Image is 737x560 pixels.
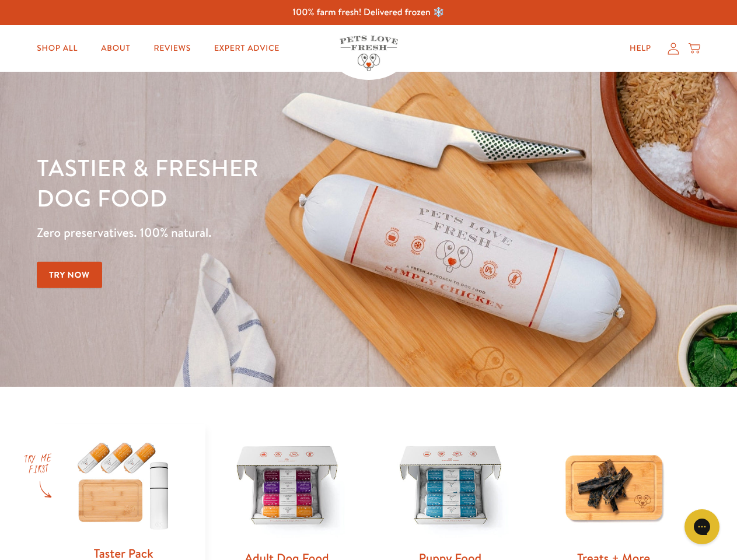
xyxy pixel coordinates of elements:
[27,37,87,60] a: Shop All
[205,37,289,60] a: Expert Advice
[37,262,102,288] a: Try Now
[340,36,398,71] img: Pets Love Fresh
[37,152,479,213] h1: Tastier & fresher dog food
[620,37,661,60] a: Help
[679,505,725,548] iframe: Gorgias live chat messenger
[92,37,139,60] a: About
[144,37,200,60] a: Reviews
[37,222,479,243] p: Zero preservatives. 100% natural.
